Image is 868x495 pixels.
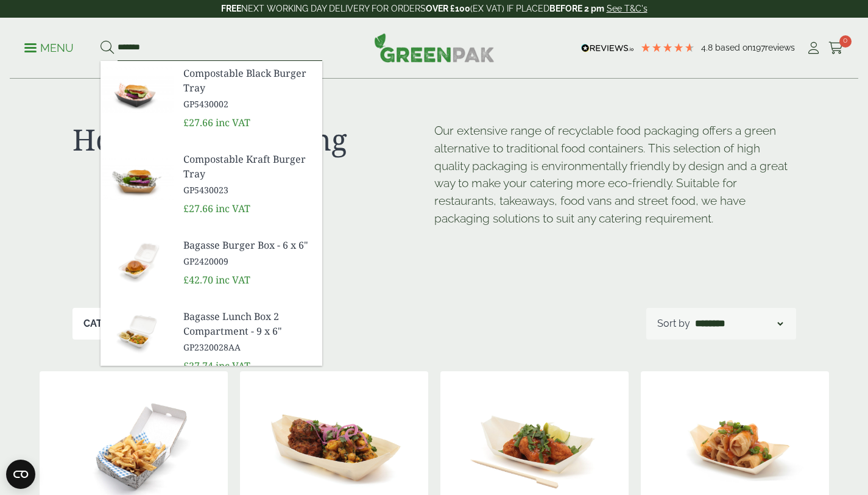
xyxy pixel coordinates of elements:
[24,41,74,53] a: Menu
[549,4,604,13] strong: BEFORE 2 pm
[101,233,174,291] img: GP2420009
[693,316,785,331] select: Shop order
[183,238,312,252] span: Bagasse Burger Box - 6 x 6"
[183,341,312,354] span: GP2320028AA
[434,238,436,240] p: [URL][DOMAIN_NAME]
[426,4,470,13] strong: OVER £100
[183,309,312,338] span: Bagasse Lunch Box 2 Compartment - 9 x 6"
[183,98,312,110] span: GP5430002
[101,304,174,363] img: GP2320028AA
[839,35,852,48] span: 0
[183,116,213,129] span: £27.66
[581,44,634,52] img: REVIEWS.io
[828,39,844,57] a: 0
[183,152,312,196] a: Compostable Kraft Burger Tray GP5430023
[806,42,821,54] i: My Account
[216,202,250,215] span: inc VAT
[434,122,796,227] p: Our extensive range of recyclable food packaging offers a green alternative to traditional food c...
[765,43,795,52] span: reviews
[828,42,844,54] i: Cart
[183,359,213,372] span: £27.74
[374,33,495,62] img: GreenPak Supplies
[216,116,250,129] span: inc VAT
[183,202,213,215] span: £27.66
[183,183,312,196] span: GP5430023
[72,122,434,157] h1: Hot Food Packaging
[216,273,250,287] span: inc VAT
[6,460,35,489] button: Open CMP widget
[221,4,241,13] strong: FREE
[83,316,145,331] p: Categories
[183,66,312,95] span: Compostable Black Burger Tray
[183,273,213,287] span: £42.70
[701,43,715,52] span: 4.8
[101,61,174,119] img: GP5430002
[607,4,647,13] a: See T&C's
[24,41,74,55] p: Menu
[216,359,250,372] span: inc VAT
[183,309,312,354] a: Bagasse Lunch Box 2 Compartment - 9 x 6" GP2320028AA
[183,238,312,268] a: Bagasse Burger Box - 6 x 6" GP2420009
[183,66,312,110] a: Compostable Black Burger Tray GP5430002
[183,152,312,181] span: Compostable Kraft Burger Tray
[752,43,765,52] span: 197
[657,316,690,331] p: Sort by
[101,147,174,205] img: GP5430023
[640,42,695,53] div: 4.79 Stars
[183,255,312,268] span: GP2420009
[715,43,752,52] span: Based on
